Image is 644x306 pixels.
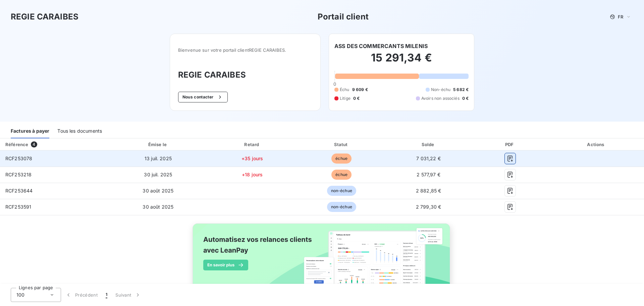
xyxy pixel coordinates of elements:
[5,142,28,147] div: Référence
[5,156,32,161] span: RCF253078
[16,292,24,298] span: 100
[106,292,107,298] span: 1
[178,69,312,81] h3: REGIE CARAIBES
[31,141,37,147] span: 4
[416,188,441,193] span: 2 882,85 €
[111,288,145,302] button: Suivant
[299,141,384,148] div: Statut
[416,156,441,161] span: 7 031,22 €
[5,188,33,193] span: RCF253644
[352,87,368,93] span: 9 609 €
[242,172,263,177] span: +18 jours
[11,124,49,138] div: Factures à payer
[110,141,206,148] div: Émise le
[340,87,350,93] span: Échu
[145,156,172,161] span: 13 juil. 2025
[209,141,296,148] div: Retard
[144,172,172,177] span: 30 juil. 2025
[5,204,31,210] span: RCF253591
[417,172,440,177] span: 2 577,97 €
[334,42,428,50] h6: ASS DES COMMERCANTS MILENIS
[416,204,441,210] span: 2 799,30 €
[333,81,336,87] span: 0
[473,141,547,148] div: PDF
[143,204,173,210] span: 30 août 2025
[61,288,102,302] button: Précédent
[11,11,78,23] h3: REGIE CARAIBES
[334,51,469,71] h2: 15 291,34 €
[550,141,643,148] div: Actions
[327,202,356,212] span: non-échue
[241,156,263,161] span: +35 jours
[102,288,111,302] button: 1
[57,124,102,138] div: Tous les documents
[453,87,469,93] span: 5 682 €
[178,47,312,53] span: Bienvenue sur votre portail client REGIE CARAIBES .
[353,95,360,101] span: 0 €
[431,87,450,93] span: Non-échu
[331,170,352,180] span: échue
[327,186,356,196] span: non-échue
[178,92,228,102] button: Nous contacter
[421,95,460,101] span: Avoirs non associés
[186,219,458,302] img: banner
[387,141,470,148] div: Solde
[5,172,32,177] span: RCF253218
[318,11,369,23] h3: Portail client
[340,95,351,101] span: Litige
[143,188,173,193] span: 30 août 2025
[331,154,352,164] span: échue
[618,14,623,19] span: FR
[462,95,469,101] span: 0 €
